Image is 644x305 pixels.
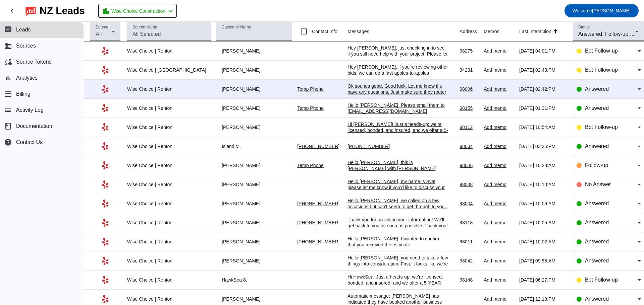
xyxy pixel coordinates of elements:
[460,239,478,245] div: 98011
[484,181,514,187] div: Add memo
[311,28,337,35] label: Contact Info
[16,27,31,33] span: Leads
[216,239,292,245] div: [PERSON_NAME]
[460,181,478,187] div: 98038
[101,142,109,150] mat-icon: Yelp
[484,143,514,149] div: Add memo
[216,258,292,264] div: [PERSON_NAME]
[16,91,31,97] span: Billing
[484,258,514,264] div: Add memo
[519,201,568,207] div: [DATE] 10:06:AM
[460,22,484,42] th: Address
[460,258,478,264] div: 98042
[585,48,618,54] span: Bot Follow-up
[101,276,109,284] mat-icon: Yelp
[519,296,568,302] div: [DATE] 12:19:PM
[585,181,611,187] span: No Answer
[585,258,609,263] span: Answered
[127,258,211,264] div: Wise Choice | Renton
[484,86,514,92] div: Add memo
[216,201,292,207] div: [PERSON_NAME]
[4,122,12,130] span: book
[127,277,211,283] div: Wise Choice | Renton
[4,58,12,66] mat-icon: cloud_sync
[297,163,324,168] a: Temp Phone
[460,86,478,92] div: 98006
[484,296,514,302] div: Add memo
[484,220,514,226] div: Add memo
[101,238,109,246] mat-icon: Yelp
[578,25,590,29] mat-label: Status
[216,48,292,54] div: [PERSON_NAME]
[40,6,85,15] div: NZ Leads
[8,7,16,15] mat-icon: chevron_left
[484,105,514,111] div: Add memo
[297,239,339,244] a: [PHONE_NUMBER]
[347,64,448,88] div: Hey [PERSON_NAME], if you're reviewing other bids, we can do a fast apples-to-apples comparison, ...
[347,22,460,42] th: Messages
[4,106,12,114] mat-icon: list
[25,5,36,16] img: logo
[573,8,592,13] span: Welcome
[102,7,110,15] mat-icon: location_city
[519,67,568,73] div: [DATE] 02:43:PM
[519,143,568,149] div: [DATE] 03:25:PM
[347,236,448,248] div: Hello [PERSON_NAME], I wanted to confirm that you received the estimate.
[585,220,609,225] span: Answered
[347,143,448,149] div: [PHONE_NUMBER]
[4,90,12,98] mat-icon: payment
[127,105,211,111] div: Wise Choice | Renton
[127,48,211,54] div: Wise Choice | Renton
[16,59,52,65] span: Source Tokens
[347,217,448,229] div: Thank you for providing your information! We'll get back to you as soon as possible. Thank you!​
[297,220,339,225] a: [PHONE_NUMBER]
[132,25,157,29] mat-label: Source Name
[347,159,448,183] div: Hello [PERSON_NAME], this is [PERSON_NAME] with [PERSON_NAME] Choice. I'd like to get your contac...
[297,201,339,206] a: [PHONE_NUMBER]
[216,296,292,302] div: [PERSON_NAME]
[519,220,568,226] div: [DATE] 10:05:AM
[484,67,514,73] div: Add memo
[347,198,448,228] div: Hello [PERSON_NAME], we called on a few occasions but can't seem to get through to you.. Please l...
[101,66,109,74] mat-icon: Yelp
[127,181,211,187] div: Wise Choice | Renton
[127,86,211,92] div: Wise Choice | Renton
[585,162,608,168] span: Follow-up
[101,123,109,131] mat-icon: Yelp
[347,121,448,157] div: Hi [PERSON_NAME]! Just a heads-up: we're licensed, bonded, and insured, and we offer a 5-YEAR cra...
[519,258,568,264] div: [DATE] 09:58:AM
[347,102,448,114] div: Hello [PERSON_NAME]. Please email them to [EMAIL_ADDRESS][DOMAIN_NAME]
[460,220,478,226] div: 98118
[460,201,478,207] div: 98004
[519,124,568,130] div: [DATE] 10:54:AM
[585,296,609,302] span: Answered
[519,28,551,35] div: Last Interaction
[216,86,292,92] div: [PERSON_NAME]
[111,6,165,16] span: Wise Choice Construction
[216,181,292,187] div: [PERSON_NAME]
[573,6,631,15] span: [PERSON_NAME]
[4,138,12,146] mat-icon: help
[96,31,102,37] span: All
[347,178,448,197] div: Hello [PERSON_NAME], my name is Svat, please let me know if you'd like to discuss your project or...
[460,277,478,283] div: 98148
[484,22,519,42] th: Memos
[484,162,514,168] div: Add memo
[585,67,618,73] span: Bot Follow-up
[4,74,12,82] mat-icon: bar_chart
[347,83,448,101] div: Ok sounds good. Good luck. Let me know if u have any questions. Just make sure they router out a ...
[460,162,478,168] div: 98006
[484,124,514,130] div: Add memo
[101,295,109,303] mat-icon: Yelp
[101,161,109,169] mat-icon: Yelp
[101,85,109,93] mat-icon: Yelp
[127,124,211,130] div: Wise Choice | Renton
[460,105,478,111] div: 98155
[127,239,211,245] div: Wise Choice | Renton
[101,257,109,265] mat-icon: Yelp
[98,4,177,18] button: Wise Choice Construction
[101,180,109,188] mat-icon: Yelp
[222,25,251,29] mat-label: Customer Name
[127,201,211,207] div: Wise Choice | Renton
[519,277,568,283] div: [DATE] 06:27:PM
